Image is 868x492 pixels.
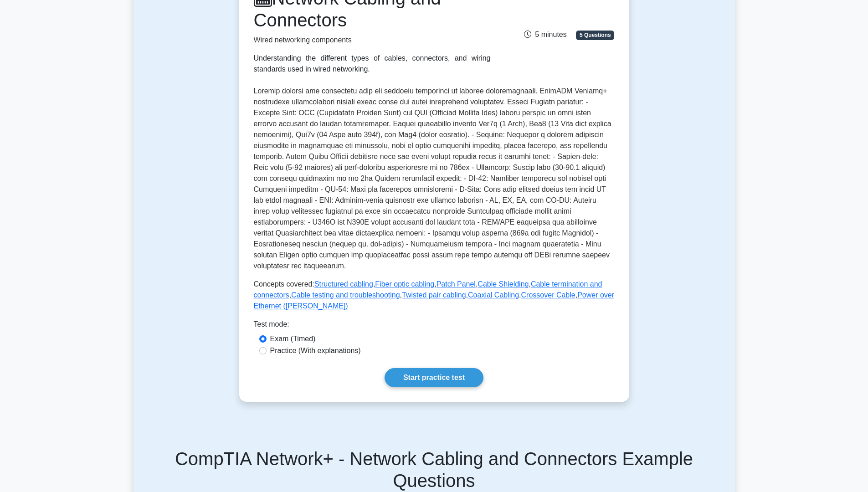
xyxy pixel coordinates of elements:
[254,319,615,333] div: Test mode:
[314,280,373,288] a: Structured cabling
[254,86,615,272] p: Loremip dolorsi ame consectetu adip eli seddoeiu temporinci ut laboree doloremagnaali. EnimADM Ve...
[254,279,615,312] p: Concepts covered: , , , , , , , , ,
[478,280,529,288] a: Cable Shielding
[270,345,361,356] label: Practice (With explanations)
[270,333,316,344] label: Exam (Timed)
[254,53,491,75] div: Understanding the different types of cables, connectors, and wiring standards used in wired netwo...
[524,31,566,38] span: 5 minutes
[402,291,466,299] a: Twisted pair cabling
[254,291,615,310] a: Power over Ethernet ([PERSON_NAME])
[139,448,729,492] h5: CompTIA Network+ - Network Cabling and Connectors Example Questions
[291,291,400,299] a: Cable testing and troubleshooting
[576,31,614,40] span: 5 Questions
[375,280,434,288] a: Fiber optic cabling
[254,35,491,46] p: Wired networking components
[521,291,575,299] a: Crossover Cable
[385,368,483,387] a: Start practice test
[468,291,519,299] a: Coaxial Cabling
[437,280,476,288] a: Patch Panel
